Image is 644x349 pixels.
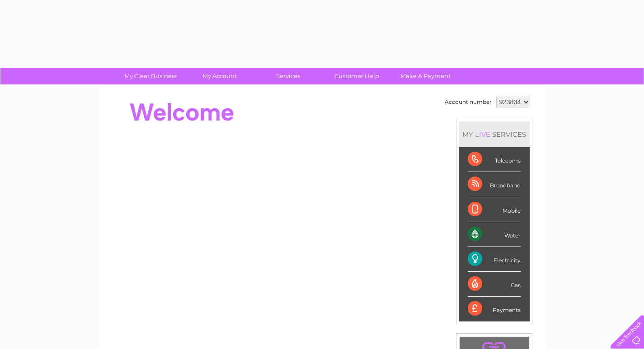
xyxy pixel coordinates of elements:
[468,172,521,197] div: Broadband
[113,68,188,84] a: My Clear Business
[459,121,530,147] div: MY SERVICES
[468,247,521,272] div: Electricity
[468,147,521,172] div: Telecoms
[468,297,521,321] div: Payments
[468,197,521,222] div: Mobile
[251,68,325,84] a: Services
[468,272,521,297] div: Gas
[388,68,463,84] a: Make A Payment
[473,130,492,139] div: LIVE
[468,222,521,247] div: Water
[320,68,394,84] a: Customer Help
[182,68,257,84] a: My Account
[442,94,494,110] td: Account number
